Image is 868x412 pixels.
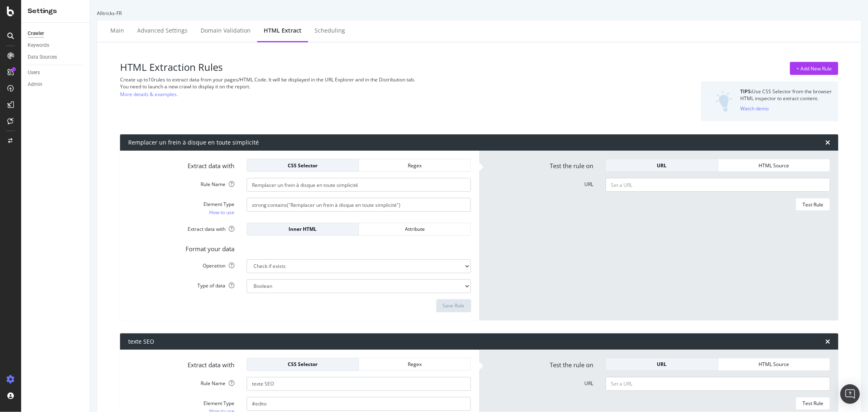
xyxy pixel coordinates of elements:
[28,41,49,50] div: Keywords
[612,361,711,368] div: URL
[740,102,769,115] button: Watch demo
[120,62,595,72] h3: HTML Extraction Rules
[122,242,241,253] label: Format your data
[365,226,464,232] div: Attribute
[796,65,832,72] div: + Add New Rule
[137,26,188,35] div: Advanced Settings
[247,223,359,236] button: Inner HTML
[247,358,359,371] button: CSS Selector
[481,358,600,369] label: Test the rule on
[110,26,124,35] div: Main
[840,384,860,404] div: Open Intercom Messenger
[725,162,823,169] div: HTML Source
[122,279,241,289] label: Type of data
[802,201,823,208] div: Test Rule
[247,159,359,172] button: CSS Selector
[128,201,234,208] div: Element Type
[606,159,718,172] button: URL
[481,178,600,188] label: URL
[122,178,241,188] label: Rule Name
[122,259,241,269] label: Operation
[359,358,471,371] button: Regex
[315,26,345,35] div: Scheduling
[254,162,352,169] div: CSS Selector
[359,223,471,236] button: Attribute
[120,76,595,83] div: Create up to 10 rules to extract data from your pages/HTML Code. It will be displayed in the URL ...
[264,26,302,35] div: HTML Extract
[247,397,471,411] input: CSS Expression
[128,337,154,346] div: texte SEO
[201,26,251,35] div: Domain Validation
[28,53,84,61] a: Data Sources
[740,95,832,102] div: HTML inspector to extract content.
[740,88,752,95] strong: TIPS:
[28,7,83,16] div: Settings
[612,162,711,169] div: URL
[122,377,241,387] label: Rule Name
[825,139,830,146] div: times
[481,159,600,170] label: Test the rule on
[209,208,234,217] a: How to use
[28,80,84,89] a: Admin
[796,397,830,410] button: Test Rule
[247,198,471,212] input: CSS Expression
[796,198,830,211] button: Test Rule
[825,338,830,345] div: times
[254,361,352,368] div: CSS Selector
[28,68,84,77] a: Users
[718,159,830,172] button: HTML Source
[359,159,471,172] button: Regex
[128,400,234,407] div: Element Type
[436,299,471,312] button: Save Rule
[28,41,84,50] a: Keywords
[365,162,464,169] div: Regex
[28,29,84,38] a: Crawler
[28,80,42,89] div: Admin
[122,358,241,369] label: Extract data with
[606,178,830,192] input: Set a URL
[128,138,259,147] div: Remplacer un frein à disque en toute simplicité
[120,90,178,99] a: More details & examples.
[715,91,732,112] img: DZQOUYU0WpgAAAAASUVORK5CYII=
[443,302,465,309] div: Save Rule
[122,159,241,170] label: Extract data with
[28,29,44,38] div: Crawler
[481,377,600,387] label: URL
[606,358,718,371] button: URL
[28,53,57,61] div: Data Sources
[802,400,823,407] div: Test Rule
[718,358,830,371] button: HTML Source
[247,178,471,192] input: Provide a name
[725,361,823,368] div: HTML Source
[28,68,40,77] div: Users
[606,377,830,391] input: Set a URL
[120,83,595,90] div: You need to launch a new crawl to display it on the report.
[254,226,352,232] div: Inner HTML
[97,10,861,17] div: Alltricks-FR
[790,62,838,75] button: + Add New Rule
[740,88,832,95] div: Use CSS Selector from the browser
[247,377,471,391] input: Provide a name
[122,223,241,232] label: Extract data with
[740,105,769,112] div: Watch demo
[365,361,464,368] div: Regex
